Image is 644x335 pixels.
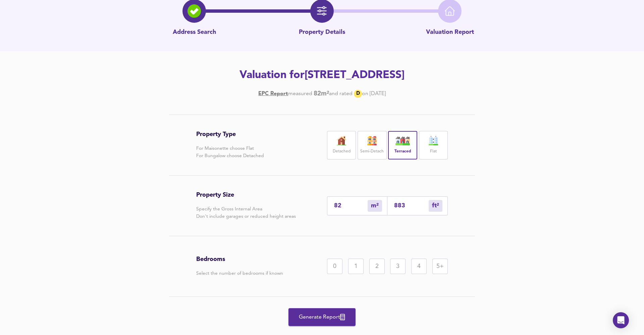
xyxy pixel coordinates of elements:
[132,68,512,83] h2: Valuation for [STREET_ADDRESS]
[196,270,283,277] p: Select the number of bedrooms if known
[196,205,296,220] p: Specify the Gross Internal Area Don't include garages or reduced height areas
[432,259,448,274] div: 5+
[334,202,368,209] input: Enter sqm
[390,259,406,274] div: 3
[364,136,380,145] img: house-icon
[196,256,283,263] h3: Bedrooms
[394,147,411,156] label: Terraced
[258,90,386,98] div: [DATE]
[288,90,312,97] div: measured
[411,259,427,274] div: 4
[173,28,216,37] p: Address Search
[358,131,386,159] div: Semi-Detach
[360,147,384,156] label: Semi-Detach
[388,131,417,159] div: Terraced
[429,200,442,212] div: m²
[394,136,411,145] img: house-icon
[288,308,356,326] button: Generate Report
[327,131,356,159] div: Detached
[425,136,442,145] img: flat-icon
[369,259,385,274] div: 2
[394,202,429,209] input: Sqft
[329,90,353,97] div: and rated
[613,312,629,328] div: Open Intercom Messenger
[348,259,364,274] div: 1
[354,90,362,98] div: D
[196,145,264,159] p: For Maisonette choose Flat For Bungalow choose Detached
[430,147,437,156] label: Flat
[333,147,351,156] label: Detached
[333,136,350,145] img: house-icon
[196,131,264,138] h3: Property Type
[295,313,349,322] span: Generate Report
[426,28,474,37] p: Valuation Report
[187,4,201,18] img: search-icon
[258,90,288,97] a: EPC Report
[314,90,329,97] b: 82 m²
[445,6,455,16] img: home-icon
[196,191,296,199] h3: Property Size
[327,259,342,274] div: 0
[368,200,382,212] div: m²
[419,131,448,159] div: Flat
[362,90,368,97] div: on
[317,6,327,16] img: filter-icon
[299,28,345,37] p: Property Details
